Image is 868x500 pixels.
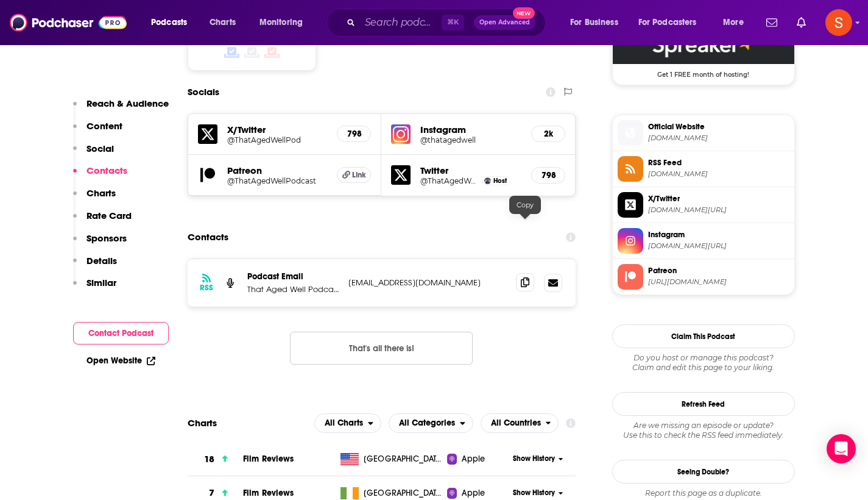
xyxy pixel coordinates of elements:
[73,255,117,277] button: Details
[151,14,187,31] span: Podcasts
[188,80,219,104] h2: Socials
[188,417,217,429] h2: Charts
[612,421,795,440] div: Are we missing an episode or update? Use this to check the RSS feed immediately.
[86,143,114,154] p: Social
[86,120,122,132] p: Content
[420,176,479,185] a: @ThatAgedWellPod
[442,15,464,30] span: ⌘ K
[618,228,789,254] a: Instagram[DOMAIN_NAME][URL]
[73,277,116,299] button: Similar
[612,353,795,363] span: Do you host or manage this podcast?
[210,14,236,31] span: Charts
[227,165,328,176] h5: Patreon
[338,9,557,37] div: Search podcasts, credits, & more...
[336,453,447,465] a: [GEOGRAPHIC_DATA]
[325,419,363,427] span: All Charts
[360,13,442,32] input: Search podcasts, credits, & more...
[347,129,361,139] h5: 798
[648,205,789,215] span: twitter.com/ThatAgedWellPod
[86,232,127,244] p: Sponsors
[648,229,789,240] span: Instagram
[73,120,122,143] button: Content
[648,241,789,251] span: instagram.com/thatagedwell
[73,232,127,255] button: Sponsors
[420,124,521,135] h5: Instagram
[481,413,559,433] h2: Countries
[612,392,795,416] button: Refresh Feed
[209,486,214,500] h3: 7
[827,434,856,463] div: Open Intercom Messenger
[391,124,411,144] img: iconImage
[227,135,328,145] a: @ThatAgedWellPod
[420,165,521,176] h5: Twitter
[542,170,555,180] h5: 798
[200,283,213,293] h3: RSS
[648,193,789,204] span: X/Twitter
[612,353,795,373] div: Claim and edit this page to your liking.
[336,487,447,499] a: [GEOGRAPHIC_DATA]
[243,488,294,498] a: Film Reviews
[825,9,852,36] img: User Profile
[509,488,567,498] button: Show History
[314,413,381,433] button: open menu
[648,121,789,132] span: Official Website
[513,7,535,19] span: New
[618,156,789,182] a: RSS Feed[DOMAIN_NAME]
[227,176,328,185] a: @ThatAgedWellPodcast
[86,98,169,109] p: Reach & Audience
[613,64,794,79] span: Get 1 FREE month of hosting!
[73,322,169,345] button: Contact Podcast
[618,120,789,146] a: Official Website[DOMAIN_NAME]
[493,177,507,185] span: Host
[364,453,443,465] span: United States
[188,443,243,476] a: 18
[314,413,381,433] h2: Platforms
[399,419,455,427] span: All Categories
[479,20,530,26] span: Open Advanced
[792,12,811,33] a: Show notifications dropdown
[570,14,618,31] span: For Business
[648,265,789,276] span: Patreon
[352,170,366,180] span: Link
[613,27,794,77] a: Spreaker Deal: Get 1 FREE month of hosting!
[259,14,303,31] span: Monitoring
[630,13,715,32] button: open menu
[86,165,127,176] p: Contacts
[648,277,789,287] span: https://www.patreon.com/ThatAgedWellPodcast
[420,135,521,145] a: @thatagedwell
[618,264,789,290] a: Patreon[URL][DOMAIN_NAME]
[562,13,633,32] button: open menu
[204,452,214,466] h3: 18
[202,13,243,32] a: Charts
[143,13,203,32] button: open menu
[389,413,473,433] button: open menu
[73,187,116,210] button: Charts
[86,255,117,266] p: Details
[290,332,473,365] button: Nothing here.
[73,165,127,187] button: Contacts
[618,192,789,218] a: X/Twitter[DOMAIN_NAME][URL]
[243,454,294,464] a: Film Reviews
[227,124,328,135] h5: X/Twitter
[638,14,697,31] span: For Podcasters
[364,487,443,499] span: Ireland
[73,98,169,120] button: Reach & Audience
[613,27,794,64] img: Spreaker Deal: Get 1 FREE month of hosting!
[348,277,507,288] p: [EMAIL_ADDRESS][DOMAIN_NAME]
[513,488,555,498] span: Show History
[188,226,228,249] h2: Contacts
[723,14,744,31] span: More
[481,413,559,433] button: open menu
[10,11,127,34] img: Podchaser - Follow, Share and Rate Podcasts
[86,187,116,199] p: Charts
[337,167,371,183] a: Link
[86,355,155,366] a: Open Website
[648,134,789,143] span: spreaker.com
[247,284,339,295] p: That Aged Well Podcast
